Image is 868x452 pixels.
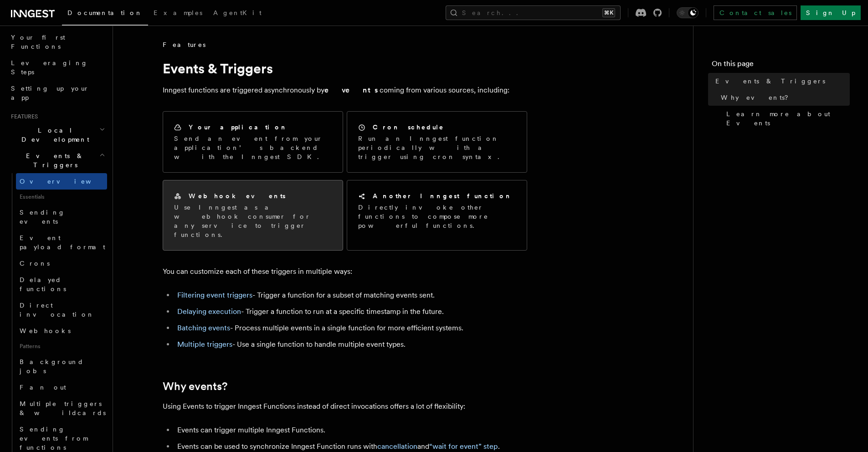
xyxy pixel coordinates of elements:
a: Your first Functions [7,29,107,55]
span: Examples [154,9,202,16]
span: Crons [20,260,50,267]
h2: Your application [189,123,288,132]
span: Multiple triggers & wildcards [20,400,106,416]
li: - Process multiple events in a single function for more efficient systems. [175,322,527,334]
a: Filtering event triggers [177,291,252,299]
a: Multiple triggers & wildcards [16,395,107,421]
a: Sending events [16,204,107,230]
a: Webhooks [16,323,107,339]
span: Patterns [16,339,107,354]
span: Sending events [20,209,65,225]
span: Events & Triggers [715,77,825,86]
li: - Use a single function to handle multiple event types. [175,338,527,351]
a: Setting up your app [7,80,107,106]
p: Run an Inngest function periodically with a trigger using cron syntax. [358,134,516,161]
a: Why events? [717,89,850,106]
kbd: ⌘K [602,8,615,17]
li: Events can trigger multiple Inngest Functions. [175,424,527,437]
a: Direct invocation [16,297,107,323]
p: You can customize each of these triggers in multiple ways: [163,265,527,278]
h2: Another Inngest function [373,191,512,200]
a: Overview [16,173,107,190]
span: Events & Triggers [7,151,99,169]
span: Overview [20,178,113,185]
a: cancellation [377,442,417,451]
p: Use Inngest as a webhook consumer for any service to trigger functions. [174,203,332,239]
span: Learn more about Events [726,109,850,128]
span: Leveraging Steps [11,59,88,76]
a: Another Inngest functionDirectly invoke other functions to compose more powerful functions. [347,180,527,251]
a: Events & Triggers [712,73,850,89]
p: Inngest functions are triggered asynchronously by coming from various sources, including: [163,84,527,97]
a: Why events? [163,380,227,393]
button: Search...⌘K [446,5,621,20]
span: Your first Functions [11,34,65,50]
span: AgentKit [213,9,262,16]
h4: On this page [712,58,850,73]
button: Toggle dark mode [677,7,699,18]
span: Features [7,113,38,120]
button: Events & Triggers [7,148,107,173]
a: Crons [16,255,107,272]
span: Essentials [16,190,107,204]
span: Sending events from functions [20,426,87,451]
a: Leveraging Steps [7,55,107,80]
span: Documentation [67,9,143,16]
a: Learn more about Events [723,106,850,131]
a: Batching events [177,324,230,332]
a: Multiple triggers [177,340,232,349]
p: Send an event from your application’s backend with the Inngest SDK. [174,134,332,161]
a: Background jobs [16,354,107,379]
span: Fan out [20,384,66,391]
li: - Trigger a function for a subset of matching events sent. [175,289,527,302]
a: Contact sales [714,5,797,20]
span: Local Development [7,126,99,144]
a: Examples [148,3,208,25]
p: Directly invoke other functions to compose more powerful functions. [358,203,516,230]
a: Fan out [16,379,107,395]
span: Webhooks [20,327,71,334]
a: Delaying execution [177,307,241,316]
a: Documentation [62,3,148,26]
h2: Cron schedule [373,123,444,132]
span: Setting up your app [11,85,89,101]
li: - Trigger a function to run at a specific timestamp in the future. [175,305,527,318]
a: Delayed functions [16,272,107,297]
a: AgentKit [208,3,267,25]
span: Background jobs [20,358,84,375]
span: Direct invocation [20,302,94,318]
a: Sign Up [801,5,861,20]
h2: Webhook events [189,191,286,200]
span: Why events? [721,93,795,102]
a: “wait for event” step [429,442,498,451]
span: Features [163,40,205,49]
a: Cron scheduleRun an Inngest function periodically with a trigger using cron syntax. [347,111,527,173]
span: Event payload format [20,234,105,251]
strong: events [324,86,380,94]
a: Event payload format [16,230,107,255]
button: Local Development [7,122,107,148]
p: Using Events to trigger Inngest Functions instead of direct invocations offers a lot of flexibility: [163,400,527,413]
span: Delayed functions [20,276,66,293]
a: Your applicationSend an event from your application’s backend with the Inngest SDK. [163,111,343,173]
a: Webhook eventsUse Inngest as a webhook consumer for any service to trigger functions. [163,180,343,251]
h1: Events & Triggers [163,60,527,77]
